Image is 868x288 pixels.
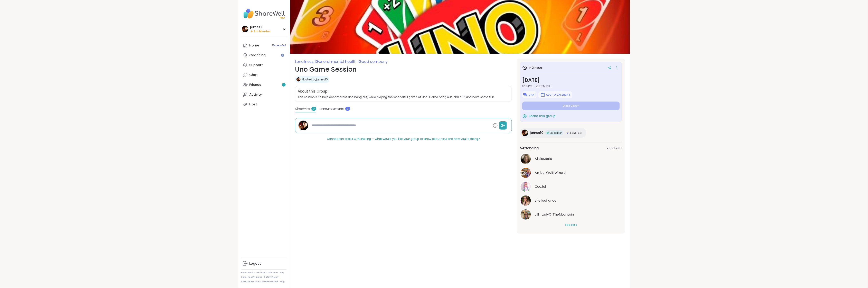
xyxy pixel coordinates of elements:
a: james10james10Rocket PeerRocket PeerRising HostRising Host [520,128,586,138]
button: Enter group [522,102,620,110]
a: Hosted byjames10 [302,77,328,81]
a: Blog [280,280,285,283]
img: AliciaMarie [521,154,531,164]
span: Share this group [529,114,555,119]
span: 1 [283,83,284,87]
img: james10 [522,130,528,136]
span: 0 [311,107,316,111]
a: Safety Resources [241,280,261,283]
a: About Us [268,271,278,274]
span: shelleehance [535,198,556,203]
div: Home [249,43,259,48]
a: Redeem Code [262,280,278,283]
a: Chat [241,70,287,80]
button: Chat [522,91,537,98]
span: Announcements [320,107,344,111]
a: Logout [241,259,287,269]
a: FAQ [280,271,284,274]
span: 6:30PM - 7:30PM PDT [522,84,620,88]
span: 2 spots left [607,146,622,150]
span: Enter group [563,104,579,107]
img: CeeJai [521,182,531,192]
span: Jill_LadyOfTheMountain [535,212,574,217]
a: Coaching [241,50,287,60]
a: Home1Scheduled [241,41,287,50]
a: AmberWolffWizardAmberWolffWizard [520,167,622,178]
div: james10 [250,25,271,29]
div: Coaching [249,53,266,58]
img: shelleehance [521,195,531,206]
img: ShareWell Logomark [522,114,527,119]
img: Rocket Peer [547,132,549,134]
span: Pro Member [254,30,271,33]
a: Host [241,99,287,109]
button: See Less [565,223,577,227]
div: Activity [249,92,262,97]
h3: in 2 hours [522,65,542,70]
a: Safety Policy [264,276,279,279]
div: Friends [249,82,261,87]
h2: About this Group [298,89,327,94]
span: Connection starts with sharing — what would you like your group to know about you and how you're ... [327,137,480,141]
a: Host Training [248,276,262,279]
button: Share this group [522,112,555,120]
img: ShareWell Nav Logo [241,7,287,21]
span: Good company [359,59,388,64]
span: Rising Host [569,131,582,134]
img: james10 [242,26,248,32]
img: Rising Host [567,132,569,134]
span: Rocket Peer [550,131,562,134]
img: AmberWolffWizard [521,168,531,178]
span: 0 [345,107,350,111]
div: Logout [249,261,261,266]
a: Help [241,276,246,279]
span: Chat [529,93,536,96]
a: How It Works [241,271,255,274]
span: CeeJai [535,184,546,189]
iframe: Spotlight [281,53,284,57]
span: 5 Attending [520,146,539,151]
span: Check-ins [295,107,310,111]
img: james10 [299,121,308,130]
span: Add to Calendar [546,93,570,96]
div: Support [249,63,263,67]
a: AliciaMarieAliciaMarie [520,153,622,165]
span: 1 Scheduled [272,44,286,47]
a: Friends1 [241,80,287,90]
a: Support [241,60,287,70]
a: Referrals [256,271,267,274]
img: ShareWell Logomark [523,92,528,97]
div: Host [249,102,257,107]
button: Add to Calendar [538,91,572,98]
a: shelleehanceshelleehance [520,195,622,206]
span: AmberWolffWizard [535,170,566,175]
a: Jill_LadyOfTheMountainJill_LadyOfTheMountain [520,209,622,220]
span: AliciaMarie [535,156,552,161]
span: This session is to help decompress and hang out, while playing the wonderful game of Uno! Come ha... [298,95,509,99]
span: Loneliness | [295,59,316,64]
img: james10 [296,77,301,81]
span: james10 [530,130,544,135]
img: Jill_LadyOfTheMountain [521,209,531,220]
div: Chat [249,73,258,77]
a: Activity [241,90,287,99]
a: CeeJaiCeeJai [520,181,622,192]
img: ShareWell Logomark [540,92,545,97]
h1: Uno Game Session [295,64,512,74]
span: General mental health | [316,59,359,64]
h3: [DATE] [522,77,620,84]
